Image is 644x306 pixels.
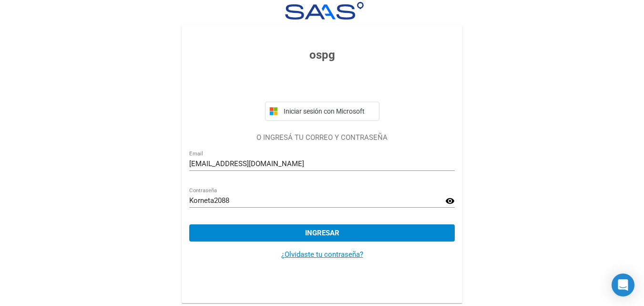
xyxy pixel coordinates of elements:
div: Open Intercom Messenger [612,274,634,296]
a: ¿Olvidaste tu contraseña? [281,250,363,259]
p: O INGRESÁ TU CORREO Y CONTRASEÑA [189,132,455,143]
span: Iniciar sesión con Microsoft [282,107,375,115]
button: Iniciar sesión con Microsoft [265,102,379,121]
h3: ospg [189,46,455,63]
button: Ingresar [189,224,455,242]
span: Ingresar [305,229,339,237]
iframe: Botón de Acceder con Google [260,74,384,95]
mat-icon: visibility [445,195,455,207]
